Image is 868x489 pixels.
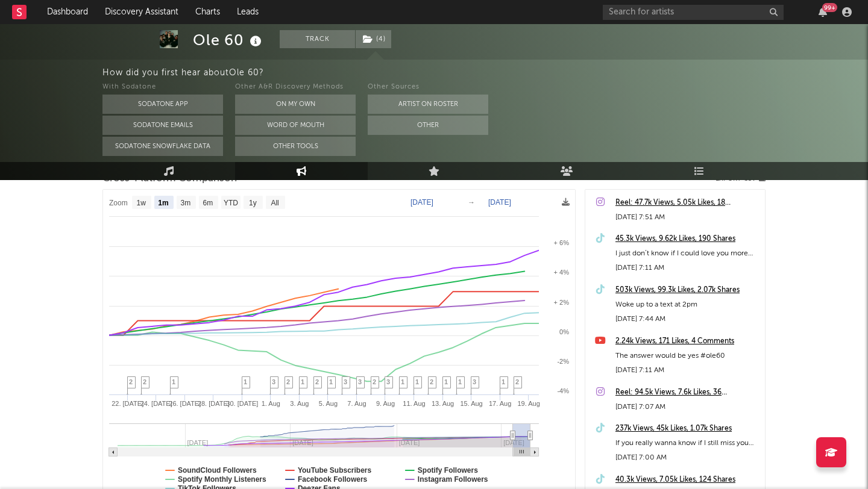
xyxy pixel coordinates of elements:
[158,199,168,207] text: 1m
[143,378,146,385] span: 2
[418,475,488,484] text: Instagram Followers
[129,378,133,385] span: 2
[489,400,511,407] text: 17. Aug
[615,246,759,261] div: I just don’t know if I could love you more than this
[112,400,143,407] text: 22. [DATE]
[615,334,759,349] a: 2.24k Views, 171 Likes, 4 Comments
[554,299,570,306] text: + 2%
[468,198,475,207] text: →
[557,358,569,365] text: -2%
[102,66,868,80] div: How did you first hear about Ole 60 ?
[102,95,223,114] button: Sodatone App
[301,378,304,385] span: 1
[315,378,319,385] span: 2
[418,466,478,475] text: Spotify Followers
[615,261,759,275] div: [DATE] 7:11 AM
[344,378,347,385] span: 3
[401,378,404,385] span: 1
[347,400,366,407] text: 7. Aug
[518,400,540,407] text: 19. Aug
[615,385,759,400] a: Reel: 94.5k Views, 7.6k Likes, 36 Comments
[286,378,290,385] span: 2
[603,5,784,20] input: Search for artists
[615,436,759,450] div: If you really wanna know if I still miss you after all I’ve seen, the answer would be yes. #ole60
[432,400,454,407] text: 13. Aug
[203,199,213,207] text: 6m
[193,30,265,50] div: Ole 60
[249,199,257,207] text: 1y
[329,378,333,385] span: 1
[290,400,309,407] text: 3. Aug
[615,363,759,378] div: [DATE] 7:11 AM
[430,378,433,385] span: 2
[368,95,488,114] button: Artist on Roster
[181,199,191,207] text: 3m
[515,378,519,385] span: 2
[355,30,392,48] span: ( 4 )
[554,239,570,246] text: + 6%
[244,378,247,385] span: 1
[415,378,419,385] span: 1
[376,400,395,407] text: 9. Aug
[557,387,569,394] text: -4%
[356,30,391,48] button: (4)
[386,378,390,385] span: 3
[224,199,238,207] text: YTD
[319,400,338,407] text: 5. Aug
[137,199,146,207] text: 1w
[554,269,570,276] text: + 4%
[615,297,759,312] div: Woke up to a text at 2pm
[615,473,759,487] a: 40.3k Views, 7.05k Likes, 124 Shares
[410,198,433,207] text: [DATE]
[615,232,759,246] a: 45.3k Views, 9.62k Likes, 190 Shares
[615,400,759,414] div: [DATE] 7:07 AM
[473,378,476,385] span: 3
[615,312,759,326] div: [DATE] 7:44 AM
[460,400,482,407] text: 15. Aug
[235,80,356,95] div: Other A&R Discovery Methods
[615,210,759,225] div: [DATE] 7:51 AM
[819,7,827,17] button: 99+
[198,400,230,407] text: 28. [DATE]
[169,400,201,407] text: 26. [DATE]
[172,378,175,385] span: 1
[368,116,488,135] button: Other
[235,95,356,114] button: On My Own
[358,378,362,385] span: 3
[615,196,759,210] a: Reel: 47.7k Views, 5.05k Likes, 18 Comments
[615,283,759,297] a: 503k Views, 99.3k Likes, 2.07k Shares
[615,450,759,465] div: [DATE] 7:00 AM
[615,349,759,363] div: The answer would be yes #ole60
[488,198,511,207] text: [DATE]
[403,400,425,407] text: 11. Aug
[109,199,128,207] text: Zoom
[559,328,569,335] text: 0%
[226,400,258,407] text: 30. [DATE]
[235,116,356,135] button: Word Of Mouth
[298,475,368,484] text: Facebook Followers
[178,475,266,484] text: Spotify Monthly Listeners
[235,137,356,156] button: Other Tools
[822,3,837,12] div: 99 +
[272,378,275,385] span: 3
[102,137,223,156] button: Sodatone Snowflake Data
[140,400,172,407] text: 24. [DATE]
[444,378,448,385] span: 1
[280,30,355,48] button: Track
[262,400,280,407] text: 1. Aug
[373,378,376,385] span: 2
[458,378,462,385] span: 1
[615,422,759,436] a: 237k Views, 45k Likes, 1.07k Shares
[368,80,488,95] div: Other Sources
[102,80,223,95] div: With Sodatone
[271,199,278,207] text: All
[502,378,505,385] span: 1
[298,466,372,475] text: YouTube Subscribers
[102,116,223,135] button: Sodatone Emails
